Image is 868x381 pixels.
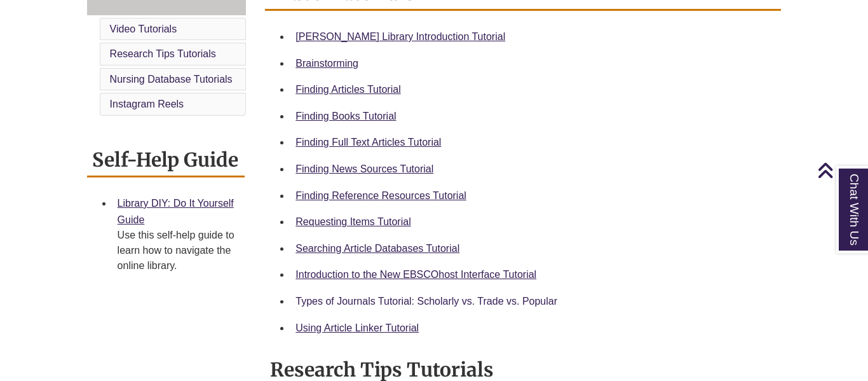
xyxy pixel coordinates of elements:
[295,84,400,95] a: Finding Articles Tutorial
[110,48,216,59] a: Research Tips Tutorials
[295,243,459,254] a: Searching Article Databases Tutorial
[87,144,245,177] h2: Self-Help Guide
[295,111,396,121] a: Finding Books Tutorial
[110,24,177,34] a: Video Tutorials
[295,31,505,42] a: [PERSON_NAME] Library Introduction Tutorial
[295,163,433,174] a: Finding News Sources Tutorial
[295,137,441,148] a: Finding Full Text Articles Tutorial
[295,58,358,69] a: Brainstorming
[295,190,466,201] a: Finding Reference Resources Tutorial
[295,322,419,333] a: Using Article Linker Tutorial
[110,74,233,85] a: Nursing Database Tutorials
[817,162,865,179] a: Back to Top
[295,296,557,307] a: Types of Journals Tutorial: Scholarly vs. Trade vs. Popular
[118,198,234,225] a: Library DIY: Do It Yourself Guide
[118,228,235,274] div: Use this self-help guide to learn how to navigate the online library.
[295,269,536,280] a: Introduction to the New EBSCOhost Interface Tutorial
[110,99,184,109] a: Instagram Reels
[295,216,410,227] a: Requesting Items Tutorial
